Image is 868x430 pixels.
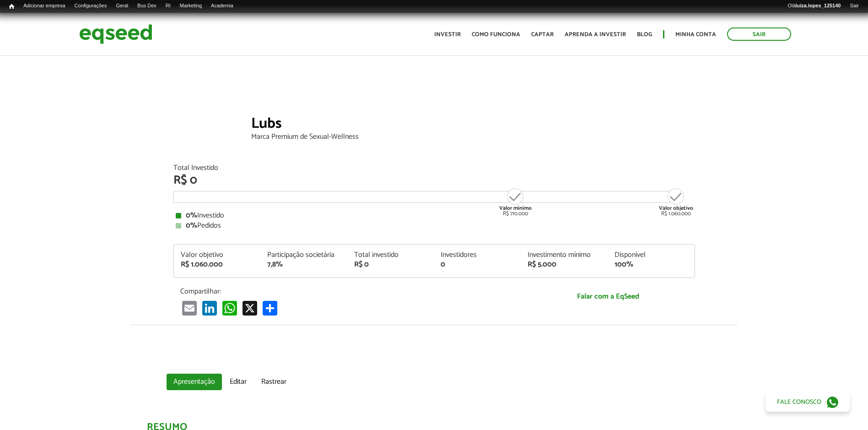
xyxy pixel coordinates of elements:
a: Captar [531,32,554,38]
strong: Valor objetivo [659,204,693,212]
a: Investir [434,32,461,38]
div: Investidores [441,251,514,259]
div: R$ 1.060.000 [181,261,254,268]
a: Fale conosco [766,392,850,412]
div: R$ 0 [354,261,427,268]
a: Adicionar empresa [19,2,70,10]
strong: Valor mínimo [499,204,532,212]
div: 100% [615,261,688,268]
strong: luiza.lopes_125140 [796,3,841,8]
p: Compartilhar: [180,287,514,296]
div: R$ 710.000 [498,187,533,217]
div: 0 [441,261,514,268]
a: Geral [111,2,133,10]
a: Academia [206,2,238,10]
a: Início [5,2,19,11]
strong: 0% [186,209,197,222]
a: RI [161,2,175,10]
div: Valor objetivo [181,251,254,259]
a: Marketing [175,2,206,10]
a: Oláluiza.lopes_125140 [783,2,845,10]
div: Disponível [615,251,688,259]
a: Bus Dev [133,2,161,10]
div: 7,8% [267,261,340,268]
span: Início [9,3,14,10]
div: Total investido [354,251,427,259]
div: Participação societária [267,251,340,259]
div: Marca Premium de Sexual-Wellness [251,133,695,141]
div: R$ 5.000 [528,261,601,268]
div: Investimento mínimo [528,251,601,259]
a: Aprenda a investir [565,32,626,38]
a: Apresentação [167,374,222,390]
div: R$ 1.060.000 [659,187,693,217]
a: Falar com a EqSeed [528,287,688,306]
a: Rastrear [254,374,293,390]
a: X [241,300,259,316]
div: Total Investido [173,164,695,172]
a: Minha conta [675,32,716,38]
a: Como funciona [472,32,520,38]
a: Sair [845,2,863,10]
strong: 0% [186,219,197,232]
a: LinkedIn [200,300,219,316]
img: EqSeed [79,22,152,46]
a: Configurações [70,2,112,10]
div: Investido [176,212,693,219]
div: Lubs [251,116,695,133]
a: Sair [727,27,791,41]
a: Blog [637,32,652,38]
a: WhatsApp [221,300,239,316]
div: R$ 0 [173,174,695,186]
div: Pedidos [176,222,693,229]
a: Email [180,300,199,316]
a: Share [261,300,279,316]
a: Editar [223,374,253,390]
